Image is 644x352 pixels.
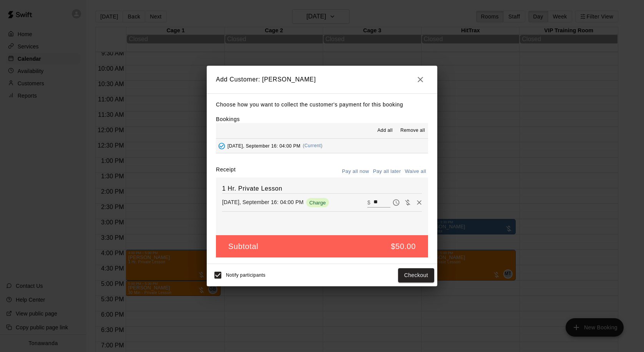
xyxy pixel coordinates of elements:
[207,66,437,93] h2: Add Customer: [PERSON_NAME]
[403,166,428,178] button: Waive all
[303,143,323,148] span: (Current)
[222,198,304,206] p: [DATE], September 16: 04:00 PM
[367,199,370,206] p: $
[402,199,413,205] span: Waive payment
[340,166,371,178] button: Pay all now
[228,241,258,252] h5: Subtotal
[377,127,393,134] span: Add all
[397,125,428,137] button: Remove all
[216,116,240,122] label: Bookings
[371,166,403,178] button: Pay all later
[400,127,425,134] span: Remove all
[306,200,329,206] span: Charge
[373,125,397,137] button: Add all
[222,184,422,194] h6: 1 Hr. Private Lesson
[216,166,236,178] label: Receipt
[216,100,428,110] p: Choose how you want to collect the customer's payment for this booking
[227,143,300,148] span: [DATE], September 16: 04:00 PM
[413,197,425,208] button: Remove
[216,139,428,153] button: Added - Collect Payment[DATE], September 16: 04:00 PM(Current)
[398,268,434,282] button: Checkout
[226,273,266,278] span: Notify participants
[391,241,416,252] h5: $50.00
[390,199,402,205] span: Pay later
[216,140,227,152] button: Added - Collect Payment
